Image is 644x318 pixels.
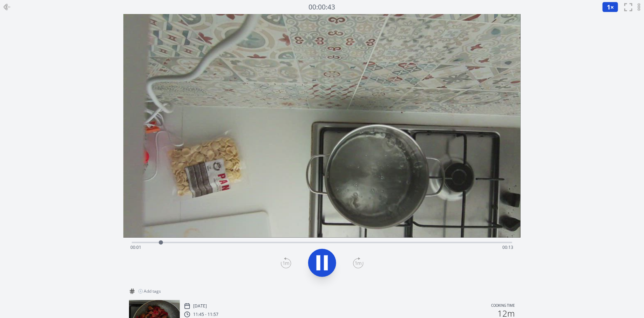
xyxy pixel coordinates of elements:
[193,303,207,309] p: [DATE]
[309,2,335,12] a: 00:00:43
[503,244,514,250] span: 00:13
[144,289,161,294] span: Add tags
[607,3,610,11] span: 1
[602,2,618,12] button: 1×
[498,309,515,318] h2: 12m
[492,303,515,309] p: Cooking time
[130,244,141,250] span: 00:01
[193,312,218,317] p: 11:45 - 11:57
[135,286,164,297] button: Add tags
